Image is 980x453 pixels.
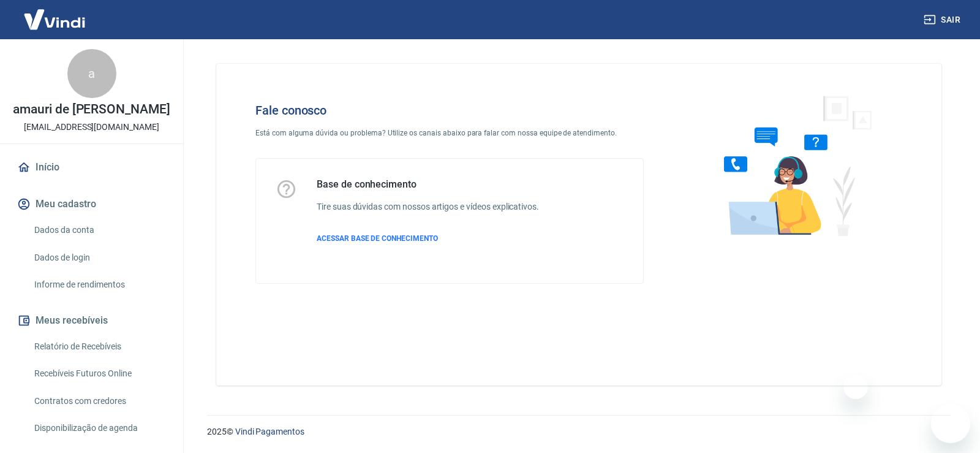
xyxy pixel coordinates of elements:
[29,416,168,441] a: Disponibilização de agenda
[255,128,644,139] p: Está com alguma dúvida ou problema? Utilize os canais abaixo para falar com nossa equipe de atend...
[15,1,94,38] img: Vindi
[843,375,868,399] iframe: Fechar mensagem
[255,103,644,118] h4: Fale conosco
[29,272,168,297] a: Informe de rendimentos
[317,200,539,213] h6: Tire suas dúvidas com nossos artigos e vídeos explicativos.
[317,234,438,243] span: ACESSAR BASE DE CONHECIMENTO
[29,361,168,386] a: Recebíveis Futuros Online
[207,425,951,438] p: 2025 ©
[29,334,168,359] a: Relatório de Recebíveis
[29,245,168,270] a: Dados de login
[24,121,159,134] p: [EMAIL_ADDRESS][DOMAIN_NAME]
[15,307,168,334] button: Meus recebíveis
[931,404,970,443] iframe: Botão para abrir a janela de mensagens
[29,389,168,414] a: Contratos com credores
[317,233,539,244] a: ACESSAR BASE DE CONHECIMENTO
[317,178,539,191] h5: Base de conhecimento
[235,427,304,436] a: Vindi Pagamentos
[15,191,168,218] button: Meu cadastro
[13,103,170,116] p: amauri de [PERSON_NAME]
[67,49,116,98] div: a
[921,9,965,31] button: Sair
[699,83,886,247] img: Fale conosco
[29,218,168,243] a: Dados da conta
[15,154,168,181] a: Início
